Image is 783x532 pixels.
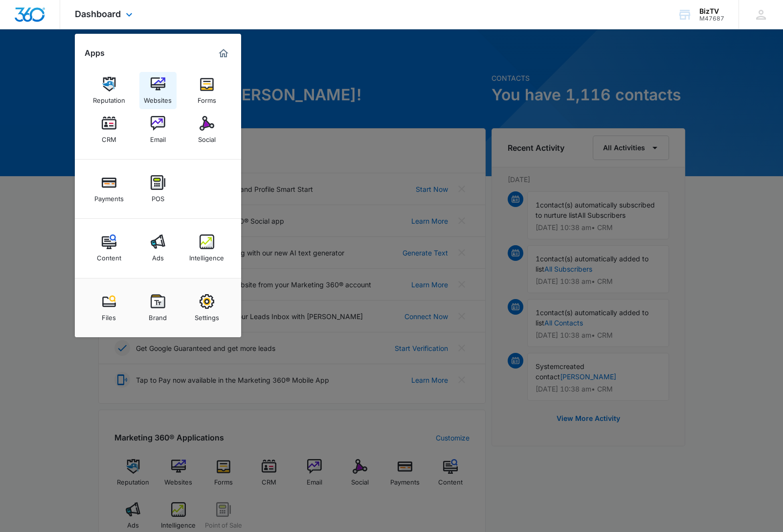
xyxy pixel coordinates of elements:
div: Content [97,249,121,262]
div: POS [152,190,164,203]
div: Forms [198,92,216,104]
div: Reputation [93,92,125,104]
a: Ads [139,230,177,267]
a: CRM [90,111,128,148]
a: Marketing 360® Dashboard [216,46,231,61]
a: Brand [139,289,177,326]
a: Reputation [90,72,128,109]
a: Files [90,289,128,326]
div: Email [150,131,166,143]
span: Dashboard [75,9,121,19]
div: Social [198,131,216,143]
div: Settings [195,309,219,322]
div: Ads [152,249,164,262]
a: Forms [188,72,225,109]
a: Email [139,111,177,148]
a: Intelligence [188,230,225,267]
div: Intelligence [189,249,224,262]
a: Websites [139,72,177,109]
div: Payments [94,190,124,203]
div: Files [102,309,116,322]
a: Payments [90,170,128,208]
div: account id [699,15,724,22]
div: CRM [102,131,116,143]
div: Brand [149,309,167,322]
div: account name [699,7,724,15]
a: Social [188,111,225,148]
div: Websites [144,92,172,104]
a: Settings [188,289,225,326]
h2: Apps [85,48,105,58]
a: Content [90,230,128,267]
a: POS [139,170,177,208]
